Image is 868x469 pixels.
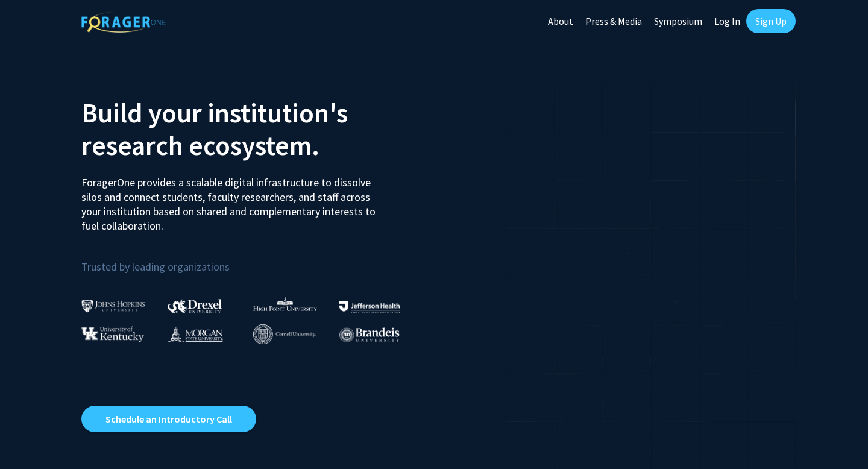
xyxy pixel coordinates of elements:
[746,9,796,33] a: Sign Up
[81,300,145,312] img: Johns Hopkins University
[253,297,317,311] img: High Point University
[81,326,144,342] img: University of Kentucky
[81,166,384,233] p: ForagerOne provides a scalable digital infrastructure to dissolve silos and connect students, fac...
[81,96,425,162] h2: Build your institution's research ecosystem.
[81,406,256,432] a: Opens in a new tab
[253,324,316,344] img: Cornell University
[339,327,400,342] img: Brandeis University
[81,11,166,33] img: ForagerOne Logo
[168,326,223,342] img: Morgan State University
[81,243,425,276] p: Trusted by leading organizations
[339,301,400,312] img: Thomas Jefferson University
[168,299,222,313] img: Drexel University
